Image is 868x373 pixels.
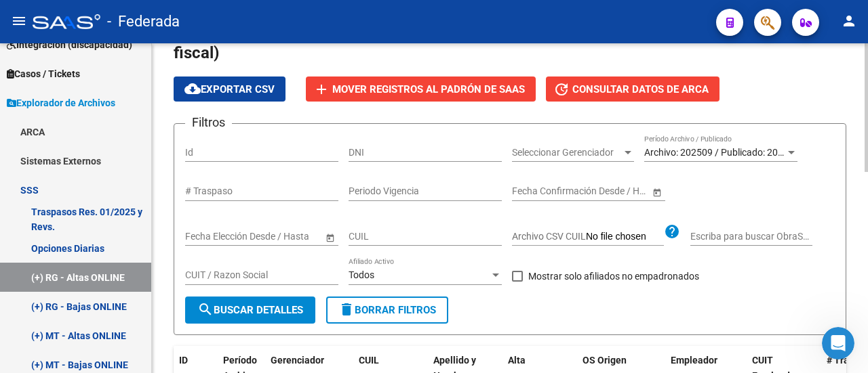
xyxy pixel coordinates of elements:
[349,269,374,280] span: Todos
[246,231,313,242] input: Fecha fin
[7,66,80,81] span: Casos / Tickets
[512,185,561,197] input: Fecha inicio
[671,355,717,366] span: Empleador
[184,83,275,95] span: Exportar CSV
[512,147,622,158] span: Seleccionar Gerenciador
[508,355,526,366] span: Alta
[184,81,201,97] mat-icon: cloud_download
[572,83,709,95] span: Consultar datos de ARCA
[841,13,857,29] mat-icon: person
[185,113,232,132] h3: Filtros
[644,147,800,158] span: Archivo: 202509 / Publicado: 202508
[332,83,525,95] span: Mover registros al PADRÓN de SAAS
[586,231,664,243] input: Archivo CSV CUIL
[664,223,680,240] mat-icon: help
[546,76,719,102] button: Consultar datos de ARCA
[11,13,27,29] mat-icon: menu
[326,297,448,324] button: Borrar Filtros
[338,304,436,316] span: Borrar Filtros
[359,355,379,366] span: CUIL
[583,355,627,366] span: OS Origen
[323,230,337,244] button: Open calendar
[7,37,132,52] span: Integración (discapacidad)
[185,297,315,324] button: Buscar Detalles
[271,355,324,366] span: Gerenciador
[822,327,854,359] iframe: Intercom live chat
[528,268,699,284] span: Mostrar solo afiliados no empadronados
[197,301,214,317] mat-icon: search
[107,7,180,37] span: - Federada
[179,355,188,366] span: ID
[185,231,235,242] input: Fecha inicio
[573,185,639,197] input: Fecha fin
[7,95,115,110] span: Explorador de Archivos
[313,81,330,97] mat-icon: add
[512,231,586,242] span: Archivo CSV CUIL
[306,76,536,102] button: Mover registros al PADRÓN de SAAS
[338,301,355,317] mat-icon: delete
[174,76,285,102] button: Exportar CSV
[650,185,664,199] button: Open calendar
[553,81,570,97] mat-icon: update
[197,304,303,316] span: Buscar Detalles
